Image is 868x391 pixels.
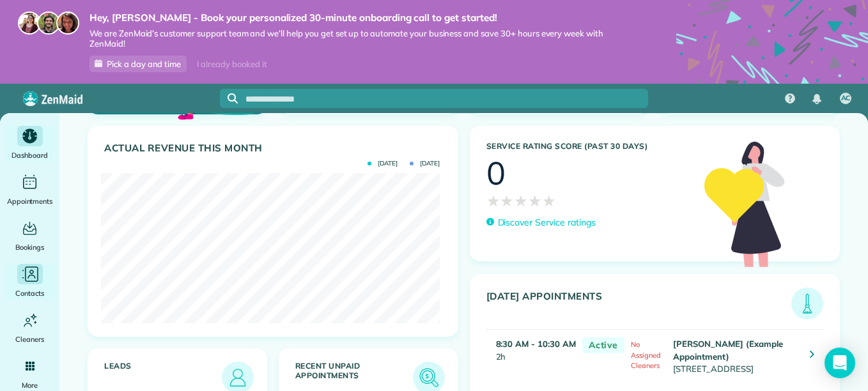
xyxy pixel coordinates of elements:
div: Open Intercom Messenger [825,348,855,378]
span: No Assigned Cleaners [631,340,661,370]
a: Dashboard [5,126,54,162]
span: Dashboard [12,149,48,162]
td: [STREET_ADDRESS] [670,330,800,382]
a: Bookings [5,218,54,254]
span: [DATE] [368,160,398,167]
a: Pick a day and time [89,56,187,72]
a: Contacts [5,264,54,300]
td: 2h [486,330,576,382]
img: michelle-19f622bdf1676172e81f8f8fba1fb50e276960ebfe0243fe18214015130c80e4.jpg [56,11,79,34]
span: ★ [486,189,500,212]
span: Active [582,337,624,353]
span: ★ [514,189,528,212]
div: Notifications [803,85,830,113]
div: 0 [486,157,506,189]
img: icon_unpaid_appointments-47b8ce3997adf2238b356f14209ab4cced10bd1f174958f3ca8f1d0dd7fffeee.png [416,365,442,390]
span: We are ZenMaid’s customer support team and we’ll help you get set up to automate your business an... [89,28,638,50]
img: icon_todays_appointments-901f7ab196bb0bea1936b74009e4eb5ffbc2d2711fa7634e0d609ed5ef32b18b.png [794,291,820,316]
strong: [PERSON_NAME] (Example Appointment) [673,339,782,362]
span: AC [841,93,851,103]
span: Cleaners [15,333,44,346]
span: Bookings [15,241,45,254]
button: Focus search [220,93,238,103]
strong: Hey, [PERSON_NAME] - Book your personalized 30-minute onboarding call to get started! [89,11,638,24]
img: maria-72a9807cf96188c08ef61303f053569d2e2a8a1cde33d635c8a3ac13582a053d.jpg [18,11,41,34]
span: ★ [528,189,542,212]
img: icon_leads-1bed01f49abd5b7fead27621c3d59655bb73ed531f8eeb49469d10e621d6b896.png [225,365,251,390]
span: ★ [500,189,514,212]
h3: [DATE] Appointments [486,291,792,319]
a: Cleaners [5,310,54,346]
span: ★ [542,189,556,212]
div: I already booked it [189,56,274,72]
strong: 8:30 AM - 10:30 AM [496,339,576,349]
a: Discover Service ratings [486,216,596,229]
p: Discover Service ratings [498,216,596,229]
a: Appointments [5,172,54,208]
h3: Actual Revenue this month [104,142,445,154]
svg: Focus search [228,93,238,103]
span: [DATE] [410,160,440,167]
span: Contacts [15,287,44,300]
span: Pick a day and time [107,59,181,69]
span: Appointments [7,195,53,208]
h3: Service Rating score (past 30 days) [486,142,692,151]
nav: Main [775,84,868,113]
img: jorge-587dff0eeaa6aab1f244e6dc62b8924c3b6ad411094392a53c71c6c4a576187d.jpg [37,11,60,34]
